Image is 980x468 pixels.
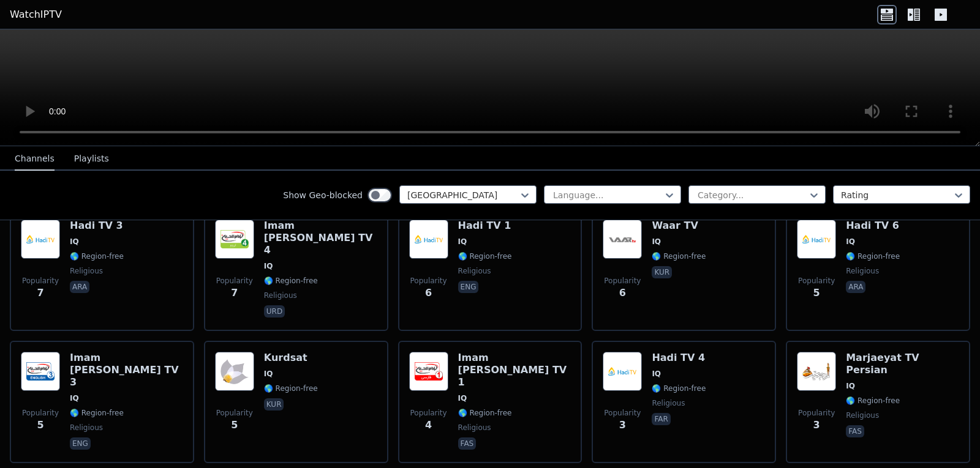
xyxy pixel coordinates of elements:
[264,369,273,379] span: IQ
[70,266,103,276] span: religious
[458,352,571,388] h6: Imam [PERSON_NAME] TV 1
[604,408,641,418] span: Popularity
[215,220,254,259] img: Imam Hussein TV 4
[603,220,642,259] img: Waar TV
[264,305,285,318] p: urd
[652,413,670,425] p: far
[21,352,60,391] img: Imam Hussein TV 3
[410,408,447,418] span: Popularity
[619,418,626,433] span: 3
[70,393,79,403] span: IQ
[652,369,661,379] span: IQ
[458,251,512,261] span: 🌎 Region-free
[798,408,835,418] span: Popularity
[798,276,835,286] span: Popularity
[846,396,900,406] span: 🌎 Region-free
[22,276,59,286] span: Popularity
[458,408,512,418] span: 🌎 Region-free
[652,384,706,393] span: 🌎 Region-free
[283,189,363,201] label: Show Geo-blocked
[70,251,124,261] span: 🌎 Region-free
[603,352,642,391] img: Hadi TV 4
[70,437,91,450] p: eng
[37,286,43,300] span: 7
[652,266,672,278] p: kur
[264,384,318,393] span: 🌎 Region-free
[846,352,959,376] h6: Marjaeyat TV Persian
[425,418,432,433] span: 4
[604,276,641,286] span: Popularity
[846,266,879,276] span: religious
[70,220,124,232] h6: Hadi TV 3
[215,352,254,391] img: Kurdsat
[652,352,706,364] h6: Hadi TV 4
[264,261,273,271] span: IQ
[264,352,318,364] h6: Kurdsat
[216,276,253,286] span: Popularity
[458,220,512,232] h6: Hadi TV 1
[70,281,89,293] p: ara
[846,410,879,420] span: religious
[797,352,836,391] img: Marjaeyat TV Persian
[458,393,467,403] span: IQ
[216,408,253,418] span: Popularity
[652,220,706,232] h6: Waar TV
[70,408,124,418] span: 🌎 Region-free
[22,408,59,418] span: Popularity
[264,398,284,410] p: kur
[74,147,109,171] button: Playlists
[231,418,238,433] span: 5
[37,418,43,433] span: 5
[813,418,820,433] span: 3
[231,286,238,300] span: 7
[458,423,491,433] span: religious
[846,381,855,391] span: IQ
[846,251,900,261] span: 🌎 Region-free
[458,237,467,247] span: IQ
[70,352,183,388] h6: Imam [PERSON_NAME] TV 3
[458,266,491,276] span: religious
[15,147,55,171] button: Channels
[10,7,62,22] a: WatchIPTV
[813,286,820,300] span: 5
[652,251,706,261] span: 🌎 Region-free
[797,220,836,259] img: Hadi TV 6
[846,425,864,437] p: fas
[619,286,626,300] span: 6
[21,220,60,259] img: Hadi TV 3
[846,281,865,293] p: ara
[409,220,448,259] img: Hadi TV 1
[652,237,661,247] span: IQ
[846,237,855,247] span: IQ
[458,437,477,450] p: fas
[264,276,318,286] span: 🌎 Region-free
[425,286,432,300] span: 6
[264,220,377,256] h6: Imam [PERSON_NAME] TV 4
[410,276,447,286] span: Popularity
[409,352,448,391] img: Imam Hussein TV 1
[846,220,900,232] h6: Hadi TV 6
[70,423,103,433] span: religious
[70,237,79,247] span: IQ
[264,291,297,300] span: religious
[458,281,479,293] p: eng
[652,398,685,408] span: religious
